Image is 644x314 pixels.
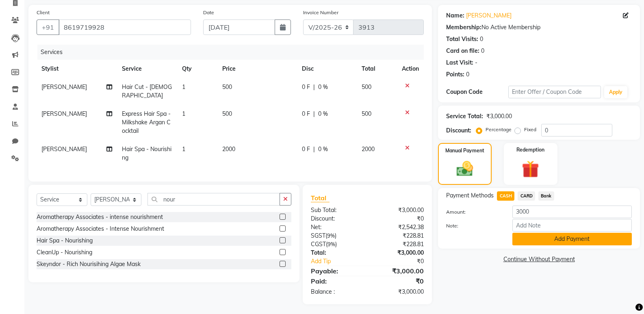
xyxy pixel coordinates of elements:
[512,219,632,232] input: Add Note
[303,9,338,16] label: Invoice Number
[37,19,59,35] button: +91
[378,257,430,266] div: ₹0
[59,19,191,35] input: Search by Name/Mobile/Email/Code
[37,9,50,16] label: Client
[311,240,326,248] span: CGST
[367,240,430,249] div: ₹228.81
[367,276,430,286] div: ₹0
[446,112,483,121] div: Service Total:
[222,145,235,153] span: 2000
[367,249,430,257] div: ₹3,000.00
[446,58,473,67] div: Last Visit:
[203,9,214,16] label: Date
[37,45,430,60] div: Services
[518,191,535,201] span: CARD
[397,60,424,78] th: Action
[305,206,367,214] div: Sub Total:
[302,110,310,118] span: 0 F
[357,60,397,78] th: Total
[604,86,627,98] button: Apply
[313,83,315,91] span: |
[302,83,310,91] span: 0 F
[475,58,477,67] div: -
[367,206,430,214] div: ₹3,000.00
[524,126,536,133] label: Fixed
[182,145,185,153] span: 1
[367,223,430,232] div: ₹2,542.38
[41,145,87,153] span: [PERSON_NAME]
[362,110,371,117] span: 500
[512,233,632,245] button: Add Payment
[367,288,430,296] div: ₹3,000.00
[446,191,494,200] span: Payment Methods
[37,260,141,269] div: Skeyndor - Rich Nourisihing Algae Mask
[305,214,367,223] div: Discount:
[318,145,328,154] span: 0 %
[466,70,469,79] div: 0
[37,236,93,245] div: Hair Spa - Nourishing
[367,214,430,223] div: ₹0
[451,159,478,178] img: _cash.svg
[362,83,371,91] span: 500
[446,126,471,135] div: Discount:
[37,225,164,233] div: Aromatherapy Associates - Intense Nourishment
[305,288,367,296] div: Balance :
[508,86,601,98] input: Enter Offer / Coupon Code
[302,145,310,154] span: 0 F
[305,249,367,257] div: Total:
[305,266,367,276] div: Payable:
[446,23,481,32] div: Membership:
[516,146,544,154] label: Redemption
[486,126,512,133] label: Percentage
[445,147,484,154] label: Manual Payment
[362,145,375,153] span: 2000
[481,47,484,55] div: 0
[41,110,87,117] span: [PERSON_NAME]
[182,83,185,91] span: 1
[367,266,430,276] div: ₹3,000.00
[538,191,554,201] span: Bank
[446,88,508,96] div: Coupon Code
[446,47,479,55] div: Card on file:
[480,35,483,43] div: 0
[367,232,430,240] div: ₹228.81
[41,83,87,91] span: [PERSON_NAME]
[311,232,325,239] span: SGST
[318,83,328,91] span: 0 %
[305,257,378,266] a: Add Tip
[446,11,464,20] div: Name:
[147,193,280,206] input: Search or Scan
[497,191,514,201] span: CASH
[516,158,544,180] img: _gift.svg
[37,60,117,78] th: Stylist
[313,110,315,118] span: |
[222,83,232,91] span: 500
[305,276,367,286] div: Paid:
[446,23,632,32] div: No Active Membership
[117,60,177,78] th: Service
[217,60,297,78] th: Price
[512,206,632,218] input: Amount
[305,240,367,249] div: ( )
[446,70,464,79] div: Points:
[466,11,512,20] a: [PERSON_NAME]
[311,194,330,202] span: Total
[313,145,315,154] span: |
[446,35,478,43] div: Total Visits:
[318,110,328,118] span: 0 %
[440,255,638,264] a: Continue Without Payment
[297,60,357,78] th: Disc
[182,110,185,117] span: 1
[305,232,367,240] div: ( )
[327,241,335,247] span: 9%
[122,145,171,161] span: Hair Spa - Nourishing
[327,232,335,239] span: 9%
[486,112,512,121] div: ₹3,000.00
[222,110,232,117] span: 500
[440,208,506,216] label: Amount:
[37,213,163,221] div: Aromatherapy Associates - intense nourishment
[122,110,171,134] span: Express Hair Spa - Milkshake Argan Cocktail
[440,222,506,230] label: Note:
[122,83,172,99] span: Hair Cut - [DEMOGRAPHIC_DATA]
[305,223,367,232] div: Net:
